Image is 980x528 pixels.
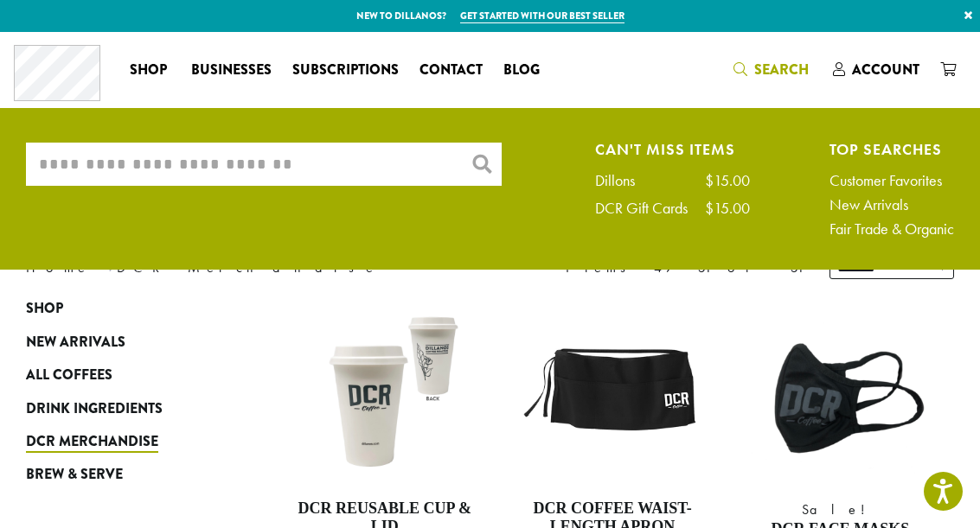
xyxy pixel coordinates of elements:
h4: Can't Miss Items [595,143,750,156]
span: Shop [26,298,63,320]
img: Mask_WhiteBackground-300x300.png [748,301,932,485]
span: All Coffees [26,365,112,386]
span: Subscriptions [292,60,399,81]
a: Shop [26,292,219,325]
span: Sale! [748,499,932,520]
a: Brew & Serve [26,458,219,491]
div: $15.00 [705,200,750,216]
span: Shop [130,60,167,81]
div: $15.00 [705,173,750,188]
span: DCR Merchandise [26,431,158,453]
a: All Coffees [26,359,219,391]
div: DCR Gift Cards [595,200,705,216]
a: Customer Favorites [829,173,954,188]
a: Drink Ingredients [26,391,219,424]
div: Dillons [595,173,652,188]
span: Blog [503,60,540,81]
a: Search [723,55,823,84]
span: Search [754,60,809,80]
span: Businesses [191,60,272,81]
img: LO1212.01.png [292,301,477,485]
a: New Arrivals [829,197,954,213]
img: LO2858.01.png [520,301,704,485]
span: Contact [420,60,483,81]
h4: Top Searches [829,143,954,156]
span: Drink Ingredients [26,398,163,420]
span: Account [852,60,919,80]
a: DCR Merchandise [26,425,219,458]
a: Fair Trade & Organic [829,221,954,237]
a: Get started with our best seller [460,9,625,23]
span: New Arrivals [26,332,125,353]
span: Brew & Serve [26,464,123,486]
a: Shop [119,56,181,84]
a: New Arrivals [26,326,219,359]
